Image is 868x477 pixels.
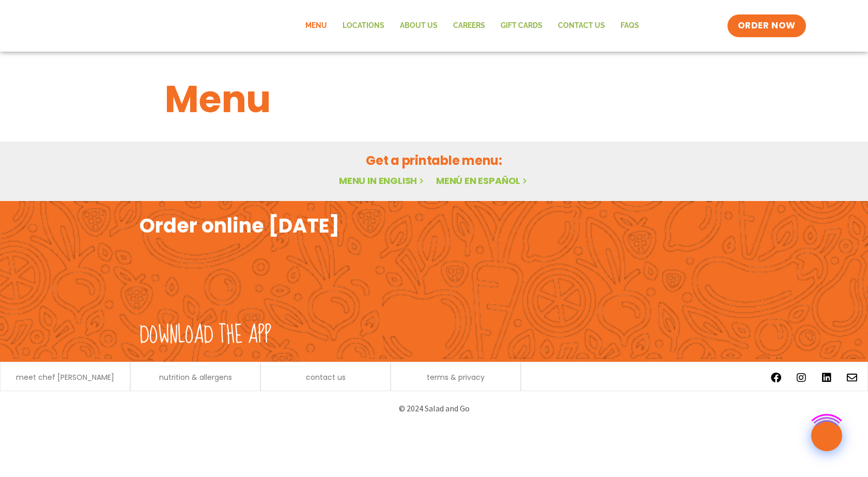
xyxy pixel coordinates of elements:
[339,174,426,187] a: Menu in English
[62,5,217,47] img: new-SAG-logo-768×292
[738,20,796,32] span: ORDER NOW
[437,243,577,320] img: appstore
[139,238,295,316] img: fork
[298,14,335,38] a: Menu
[139,213,339,238] h2: Order online [DATE]
[550,14,613,38] a: Contact Us
[298,14,647,38] nav: Menu
[392,14,445,38] a: About Us
[165,151,703,170] h2: Get a printable menu:
[727,14,806,37] a: ORDER NOW
[445,14,493,38] a: Careers
[427,374,485,381] a: terms & privacy
[493,14,550,38] a: GIFT CARDS
[139,321,271,350] h2: Download the app
[588,243,729,320] img: google_play
[335,14,392,38] a: Locations
[145,402,723,416] p: © 2024 Salad and Go
[16,374,114,381] a: meet chef [PERSON_NAME]
[436,174,529,187] a: Menú en español
[159,374,232,381] a: nutrition & allergens
[306,374,346,381] a: contact us
[165,71,703,127] h1: Menu
[613,14,647,38] a: FAQs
